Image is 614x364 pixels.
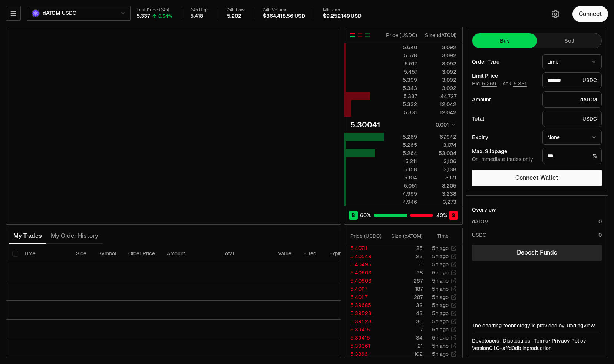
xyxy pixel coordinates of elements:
td: 267 [383,277,423,285]
div: 3,106 [423,158,456,165]
div: Max. Slippage [472,149,537,154]
div: 3,092 [423,60,456,67]
button: Connect [572,6,608,22]
div: Limit Price [472,73,537,78]
div: 5.264 [384,149,417,157]
time: 5h ago [432,310,449,317]
div: Overview [472,206,496,213]
button: Buy [472,33,537,48]
td: 102 [383,350,423,358]
div: 5.051 [384,182,417,189]
div: Price ( USDC ) [350,232,383,240]
div: 5.399 [384,76,417,84]
time: 5h ago [432,294,449,300]
th: Side [70,244,92,263]
td: 5.39685 [344,301,383,309]
div: 24h Volume [263,7,305,13]
div: 3,092 [423,44,456,51]
td: 6 [383,260,423,269]
div: dATOM [472,218,489,225]
button: Show Buy and Sell Orders [350,32,356,38]
td: 21 [383,342,423,350]
div: % [542,148,602,164]
div: 5.640 [384,44,417,51]
div: 44,727 [423,92,456,100]
div: 3,171 [423,174,456,181]
div: 5.418 [190,13,203,20]
td: 5.40711 [344,244,383,252]
td: 187 [383,285,423,293]
th: Order Price [122,244,161,263]
div: 5.457 [384,68,417,75]
button: Show Buy Orders Only [364,32,370,38]
td: 5.39415 [344,326,383,334]
button: Limit [542,54,602,69]
div: Mkt cap [323,7,361,13]
img: dATOM.svg [32,9,40,17]
div: 5.269 [384,133,417,141]
td: 43 [383,309,423,317]
td: 5.39523 [344,309,383,317]
td: 32 [383,301,423,309]
div: 5.517 [384,60,417,67]
a: Privacy Policy [552,337,586,344]
span: dATOM [43,10,60,17]
span: B [351,212,355,219]
div: 5.211 [384,158,417,165]
button: Sell [537,33,601,48]
td: 98 [383,269,423,277]
div: 5.104 [384,174,417,181]
a: Terms [534,337,548,344]
button: 5.269 [481,81,497,87]
td: 7 [383,326,423,334]
span: Ask [502,81,527,87]
div: 3,074 [423,141,456,149]
td: 287 [383,293,423,301]
div: Order Type [472,59,537,64]
div: 4.999 [384,190,417,198]
div: 5.578 [384,52,417,59]
time: 5h ago [432,343,449,349]
div: 5.265 [384,141,417,149]
time: 5h ago [432,351,449,357]
span: 40 % [436,212,447,219]
div: 3,238 [423,190,456,198]
th: Total [217,244,272,263]
button: None [542,130,602,145]
th: Time [18,244,70,263]
td: 5.39415 [344,334,383,342]
div: 3,092 [423,76,456,84]
div: 3,273 [423,198,456,206]
time: 5h ago [432,302,449,309]
time: 5h ago [432,334,449,341]
time: 5h ago [432,286,449,292]
a: Developers [472,337,499,344]
div: Expiry [472,135,537,140]
div: 12,042 [423,101,456,108]
div: 5.158 [384,166,417,173]
td: 34 [383,334,423,342]
div: Version 0.1.0 + in production [472,344,602,352]
div: 0.54% [158,13,172,19]
div: 12,042 [423,109,456,116]
button: Connect Wallet [472,170,602,186]
div: On immediate trades only [472,156,537,163]
span: USDC [62,10,76,17]
div: $364,418.56 USD [263,13,305,20]
th: Filled [297,244,323,263]
div: 24h High [190,7,209,13]
div: 3,092 [423,68,456,75]
div: 0 [598,218,602,225]
span: Bid - [472,81,501,87]
td: 5.39361 [344,342,383,350]
time: 5h ago [432,261,449,268]
div: USDC [542,72,602,88]
div: Size ( dATOM ) [389,232,423,240]
button: 0.001 [433,120,456,129]
td: 5.40117 [344,293,383,301]
div: 24h Low [227,7,245,13]
div: 5.332 [384,101,417,108]
td: 5.38661 [344,350,383,358]
div: $9,252,149 USD [323,13,361,20]
span: affd0db63427e3aaa05d63b2d95ab0af378ed258 [502,345,521,351]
